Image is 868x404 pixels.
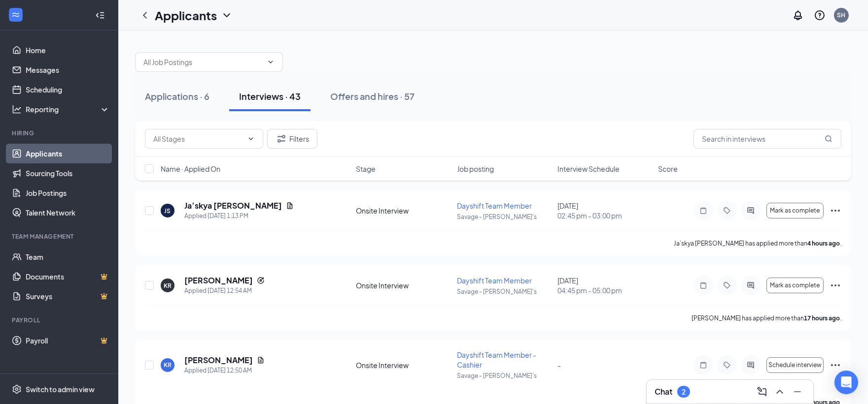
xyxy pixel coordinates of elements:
[745,281,757,289] svg: ActiveChat
[457,350,536,369] span: Dayshift Team Member - Cashier
[772,384,788,400] button: ChevronUp
[457,213,552,221] p: Savage - [PERSON_NAME]'s
[697,361,709,369] svg: Note
[814,9,826,21] svg: QuestionInfo
[745,361,757,369] svg: ActiveChat
[11,10,21,20] svg: WorkstreamLogo
[766,357,824,373] button: Schedule interview
[697,281,709,289] svg: Note
[330,90,415,102] div: Offers and hires · 57
[356,360,451,370] div: Onsite Interview
[834,371,858,394] div: Open Intercom Messenger
[164,281,172,290] div: KR
[557,361,561,370] span: -
[674,239,841,248] p: Ja’skya [PERSON_NAME] has applied more than .
[26,80,110,99] a: Scheduling
[12,129,108,137] div: Hiring
[557,201,652,220] div: [DATE]
[457,372,552,380] p: Savage - [PERSON_NAME]'s
[807,240,840,247] b: 4 hours ago
[95,10,105,20] svg: Collapse
[770,207,820,214] span: Mark as complete
[692,314,841,322] p: [PERSON_NAME] has applied more than .
[694,129,841,149] input: Search in interviews
[155,7,217,24] h1: Applicants
[267,129,317,149] button: Filter Filters
[721,361,733,369] svg: Tag
[165,207,171,215] div: JS
[184,275,253,286] h5: [PERSON_NAME]
[770,282,820,289] span: Mark as complete
[557,276,652,295] div: [DATE]
[557,285,652,295] span: 04:45 pm - 05:00 pm
[792,386,803,398] svg: Minimize
[153,133,243,144] input: All Stages
[774,386,786,398] svg: ChevronUp
[804,314,840,322] b: 17 hours ago
[356,280,451,290] div: Onsite Interview
[557,211,652,220] span: 02:45 pm - 03:00 pm
[26,267,110,286] a: DocumentsCrown
[257,356,265,364] svg: Document
[792,9,804,21] svg: Notifications
[457,287,552,296] p: Savage - [PERSON_NAME]'s
[143,57,263,67] input: All Job Postings
[697,207,709,215] svg: Note
[12,104,22,114] svg: Analysis
[184,355,253,366] h5: [PERSON_NAME]
[26,163,110,183] a: Sourcing Tools
[457,201,532,210] span: Dayshift Team Member
[12,316,108,324] div: Payroll
[682,388,686,396] div: 2
[766,278,824,293] button: Mark as complete
[26,104,110,114] div: Reporting
[655,386,672,397] h3: Chat
[221,9,233,21] svg: ChevronDown
[790,384,805,400] button: Minimize
[658,164,678,174] span: Score
[26,331,110,350] a: PayrollCrown
[721,207,733,215] svg: Tag
[26,183,110,203] a: Job Postings
[356,206,451,216] div: Onsite Interview
[557,164,620,174] span: Interview Schedule
[139,9,151,21] svg: ChevronLeft
[768,362,822,369] span: Schedule interview
[356,164,376,174] span: Stage
[457,276,532,285] span: Dayshift Team Member
[276,133,287,145] svg: Filter
[745,207,757,215] svg: ActiveChat
[247,135,255,143] svg: ChevronDown
[26,60,110,80] a: Messages
[26,40,110,60] a: Home
[457,164,494,174] span: Job posting
[184,200,282,211] h5: Ja’skya [PERSON_NAME]
[286,202,294,210] svg: Document
[184,286,265,296] div: Applied [DATE] 12:54 AM
[164,361,172,369] div: KR
[239,90,301,102] div: Interviews · 43
[257,277,265,284] svg: Reapply
[184,211,294,221] div: Applied [DATE] 1:13 PM
[756,386,768,398] svg: ComposeMessage
[26,286,110,306] a: SurveysCrown
[721,281,733,289] svg: Tag
[184,366,265,375] div: Applied [DATE] 12:50 AM
[267,58,275,66] svg: ChevronDown
[12,232,108,241] div: Team Management
[26,144,110,163] a: Applicants
[766,203,824,218] button: Mark as complete
[161,164,220,174] span: Name · Applied On
[12,384,22,394] svg: Settings
[26,203,110,222] a: Talent Network
[26,247,110,267] a: Team
[830,280,841,291] svg: Ellipses
[754,384,770,400] button: ComposeMessage
[825,135,833,143] svg: MagnifyingGlass
[837,11,846,19] div: SH
[26,384,95,394] div: Switch to admin view
[830,359,841,371] svg: Ellipses
[145,90,209,102] div: Applications · 6
[830,205,841,217] svg: Ellipses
